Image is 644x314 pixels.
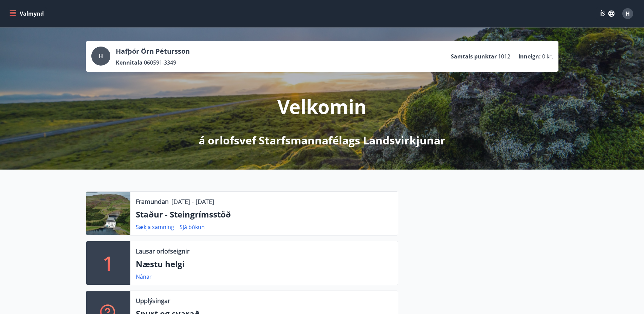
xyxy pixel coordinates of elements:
[116,59,143,66] p: Kennitala
[542,53,553,60] span: 0 kr.
[180,223,205,231] a: Sjá bókun
[277,93,367,119] p: Velkomin
[136,258,392,270] p: Næstu helgi
[136,296,170,305] p: Upplýsingar
[498,53,510,60] span: 1012
[136,247,189,256] p: Lausar orlofseignir
[116,47,190,56] p: Hafþór Örn Pétursson
[136,209,392,220] p: Staður - Steingrímsstöð
[620,5,636,22] button: H
[136,197,169,206] p: Framundan
[99,52,103,60] span: H
[518,53,541,60] p: Inneign :
[136,273,152,280] a: Nánar
[199,133,445,148] p: á orlofsvef Starfsmannafélags Landsvirkjunar
[8,7,47,20] button: menu
[451,53,497,60] p: Samtals punktar
[103,250,114,276] p: 1
[144,59,176,66] span: 060591-3349
[626,10,630,17] span: H
[136,223,174,231] a: Sækja samning
[171,197,214,206] p: [DATE] - [DATE]
[596,7,618,20] button: ÍS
